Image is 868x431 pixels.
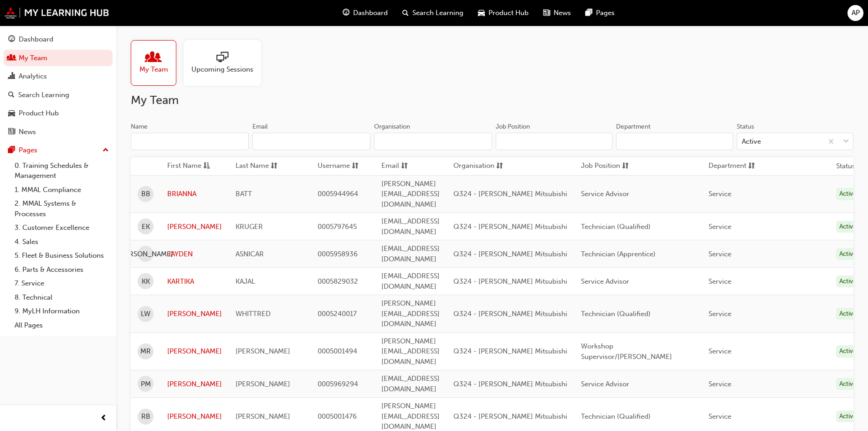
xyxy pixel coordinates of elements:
[167,161,201,172] span: First Name
[318,310,357,318] span: 0005240017
[4,87,113,104] a: Search Learning
[236,310,271,318] span: WHITTRED
[236,161,286,172] button: Last Namesorting-icon
[836,275,860,288] div: Active
[381,244,440,263] span: [EMAIL_ADDRESS][DOMAIN_NAME]
[131,40,184,86] a: My Team
[167,379,222,389] a: [PERSON_NAME]
[318,277,358,286] span: 0005829032
[453,250,567,258] span: Q324 - [PERSON_NAME] Mitsubishi
[252,133,370,150] input: Email
[471,4,536,22] a: car-iconProduct Hub
[453,347,567,355] span: Q324 - [PERSON_NAME] Mitsubishi
[843,136,849,148] span: down-icon
[374,122,410,131] div: Organisation
[381,337,440,366] span: [PERSON_NAME][EMAIL_ADDRESS][DOMAIN_NAME]
[453,277,567,286] span: Q324 - [PERSON_NAME] Mitsubishi
[395,4,471,22] a: search-iconSearch Learning
[148,52,159,64] span: people-icon
[496,161,503,172] span: sorting-icon
[236,250,264,258] span: ASNICAR
[131,133,249,150] input: Name
[100,413,107,424] span: prev-icon
[836,188,860,200] div: Active
[581,310,651,318] span: Technician (Qualified)
[131,93,853,108] h2: My Team
[352,161,359,172] span: sorting-icon
[709,347,731,355] span: Service
[836,378,860,390] div: Active
[11,263,113,277] a: 6. Parts & Accessories
[11,183,113,197] a: 1. MMAL Compliance
[374,133,492,150] input: Organisation
[139,64,168,75] span: My Team
[836,161,855,171] th: Status
[141,189,150,199] span: BB
[536,4,578,22] a: news-iconNews
[236,347,290,355] span: [PERSON_NAME]
[141,379,151,389] span: PM
[709,223,731,231] span: Service
[236,190,252,198] span: BATT
[453,190,567,198] span: Q324 - [PERSON_NAME] Mitsubishi
[581,342,672,361] span: Workshop Supervisor/[PERSON_NAME]
[381,299,440,328] span: [PERSON_NAME][EMAIL_ADDRESS][DOMAIN_NAME]
[581,161,631,172] button: Job Positionsorting-icon
[236,277,255,286] span: KAJAL
[852,8,860,18] span: AP
[836,410,860,423] div: Active
[5,7,109,19] a: mmal
[836,308,860,320] div: Active
[496,122,530,131] div: Job Position
[203,161,210,172] span: asc-icon
[11,304,113,318] a: 9. MyLH Information
[11,249,113,263] a: 5. Fleet & Business Solutions
[4,50,113,67] a: My Team
[271,161,277,172] span: sorting-icon
[167,222,222,232] a: [PERSON_NAME]
[19,127,36,137] div: News
[19,34,53,45] div: Dashboard
[216,52,228,64] span: sessionType_ONLINE_URL-icon
[616,122,651,131] div: Department
[142,222,150,232] span: EK
[453,380,567,388] span: Q324 - [PERSON_NAME] Mitsubishi
[581,190,629,198] span: Service Advisor
[19,145,37,156] div: Pages
[581,250,656,258] span: Technician (Apprentice)
[11,221,113,235] a: 3. Customer Excellence
[8,146,15,155] span: pages-icon
[581,380,629,388] span: Service Advisor
[191,64,253,75] span: Upcoming Sessions
[478,7,485,19] span: car-icon
[167,411,222,422] a: [PERSON_NAME]
[318,380,358,388] span: 0005969294
[554,8,571,18] span: News
[581,277,629,286] span: Service Advisor
[4,68,113,85] a: Analytics
[401,161,408,172] span: sorting-icon
[118,249,173,260] span: [PERSON_NAME]
[236,161,269,172] span: Last Name
[737,122,754,131] div: Status
[4,142,113,159] button: Pages
[742,136,761,147] div: Active
[709,190,731,198] span: Service
[381,272,440,291] span: [EMAIL_ADDRESS][DOMAIN_NAME]
[335,4,395,22] a: guage-iconDashboard
[381,161,431,172] button: Emailsorting-icon
[4,105,113,122] a: Product Hub
[318,161,350,172] span: Username
[381,217,440,236] span: [EMAIL_ADDRESS][DOMAIN_NAME]
[167,161,217,172] button: First Nameasc-icon
[4,31,113,48] a: Dashboard
[709,412,731,421] span: Service
[709,250,731,258] span: Service
[318,412,357,421] span: 0005001476
[8,109,15,118] span: car-icon
[318,190,358,198] span: 0005944964
[709,277,731,286] span: Service
[836,221,860,233] div: Active
[236,380,290,388] span: [PERSON_NAME]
